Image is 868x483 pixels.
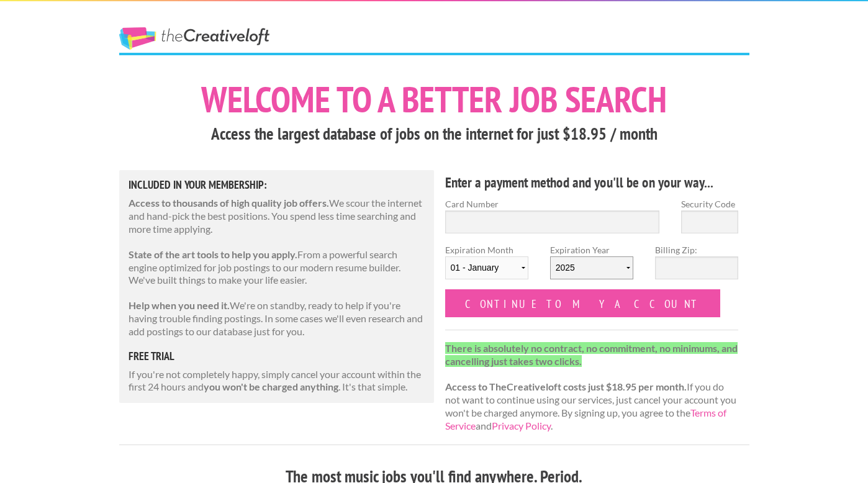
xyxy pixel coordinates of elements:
label: Security Code [681,197,738,210]
label: Expiration Year [550,243,633,289]
p: If you're not completely happy, simply cancel your account within the first 24 hours and . It's t... [129,368,425,394]
label: Card Number [445,197,660,210]
select: Expiration Year [550,256,633,279]
a: The Creative Loft [119,27,269,50]
strong: There is absolutely no contract, no commitment, no minimums, and cancelling just takes two clicks. [445,342,738,367]
strong: Help when you need it. [129,299,230,311]
h4: Enter a payment method and you'll be on your way... [445,173,739,192]
select: Expiration Month [445,256,528,279]
a: Privacy Policy [492,420,551,431]
a: Terms of Service [445,407,726,431]
p: If you do not want to continue using our services, just cancel your account you won't be charged ... [445,342,739,433]
strong: Access to thousands of high quality job offers. [129,197,329,209]
h5: free trial [129,351,425,362]
p: We're on standby, ready to help if you're having trouble finding postings. In some cases we'll ev... [129,299,425,338]
h5: Included in Your Membership: [129,179,425,191]
input: Continue to my account [445,289,721,317]
p: We scour the internet and hand-pick the best positions. You spend less time searching and more ti... [129,197,425,235]
h3: Access the largest database of jobs on the internet for just $18.95 / month [119,122,749,146]
strong: Access to TheCreativeloft costs just $18.95 per month. [445,381,687,392]
h1: Welcome to a better job search [119,81,749,117]
strong: you won't be charged anything [204,381,338,392]
label: Expiration Month [445,243,528,289]
label: Billing Zip: [655,243,738,256]
strong: State of the art tools to help you apply. [129,248,297,260]
p: From a powerful search engine optimized for job postings to our modern resume builder. We've buil... [129,248,425,287]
